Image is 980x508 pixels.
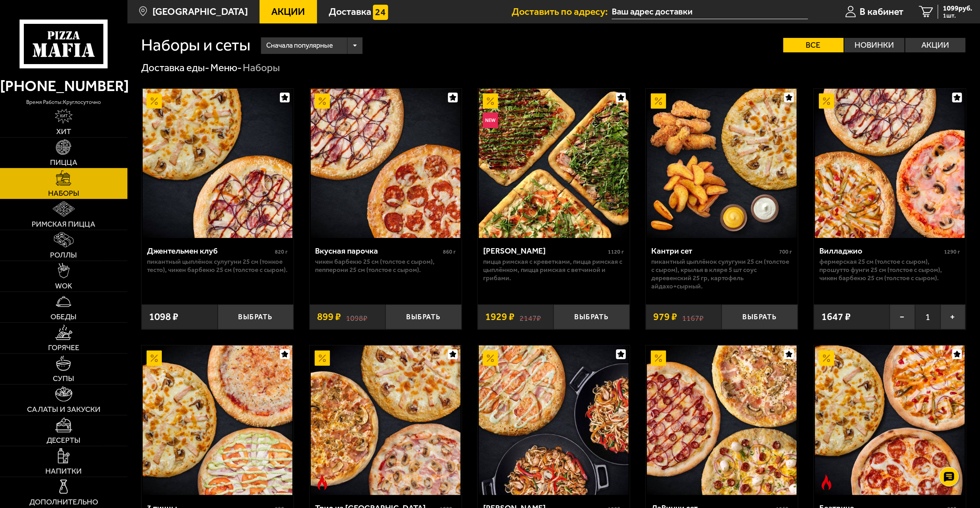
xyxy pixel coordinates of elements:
a: АкционныйВкусная парочка [310,89,462,238]
p: Фермерская 25 см (толстое с сыром), Прошутто Фунги 25 см (толстое с сыром), Чикен Барбекю 25 см (... [819,258,960,282]
input: Ваш адрес доставки [612,5,808,19]
img: Вилла Капри [479,345,629,495]
img: Акционный [819,351,834,366]
span: Римская пицца [32,220,95,228]
img: Кантри сет [647,89,797,238]
span: Пицца [50,159,77,166]
span: Супы [53,375,74,383]
span: 1 [915,304,941,329]
img: Акционный [483,93,498,109]
span: Сначала популярные [266,36,333,55]
img: Трио из Рио [311,345,460,495]
button: Выбрать [385,304,461,329]
span: 1098 ₽ [149,312,178,322]
span: 899 ₽ [317,312,341,322]
span: Наборы [48,190,79,197]
p: Пикантный цыплёнок сулугуни 25 см (тонкое тесто), Чикен Барбекю 25 см (толстое с сыром). [147,258,288,274]
h1: Наборы и сеты [141,37,251,54]
s: 2147 ₽ [520,312,541,322]
img: Акционный [315,351,330,366]
a: АкционныйДаВинчи сет [646,345,798,495]
label: Все [783,38,844,52]
img: 3 пиццы [143,345,292,495]
s: 1098 ₽ [346,312,367,322]
button: + [941,304,966,329]
div: Наборы [243,61,280,75]
span: Напитки [45,467,82,475]
button: Выбрать [218,304,294,329]
span: WOK [55,282,72,290]
img: Вилладжио [815,89,965,238]
img: Беатриче [815,345,965,495]
img: Акционный [315,93,330,109]
img: Акционный [651,93,666,109]
span: Десерты [47,436,81,444]
span: Салаты и закуски [27,406,100,413]
span: Роллы [50,251,77,259]
span: 979 ₽ [653,312,677,322]
a: АкционныйОстрое блюдоТрио из Рио [310,345,462,495]
img: Акционный [483,351,498,366]
p: Пицца Римская с креветками, Пицца Римская с цыплёнком, Пицца Римская с ветчиной и грибами. [483,258,624,282]
span: Доставить по адресу: [512,7,612,16]
span: Обеды [50,313,77,321]
label: Акции [905,38,966,52]
s: 1167 ₽ [682,312,704,322]
span: 1 шт. [943,13,972,19]
label: Новинки [844,38,905,52]
a: Доставка еды- [141,62,209,74]
img: Акционный [819,93,834,109]
img: Новинка [483,113,498,128]
p: Чикен Барбекю 25 см (толстое с сыром), Пепперони 25 см (толстое с сыром). [315,258,456,274]
span: В кабинет [860,7,903,16]
img: Острое блюдо [315,475,330,490]
a: АкционныйДжентельмен клуб [142,89,294,238]
a: АкционныйВилла Капри [478,345,630,495]
a: АкционныйКантри сет [646,89,798,238]
div: Джентельмен клуб [147,246,273,256]
span: 820 г [275,249,288,255]
a: Акционный3 пиццы [142,345,294,495]
div: [PERSON_NAME] [483,246,606,256]
a: АкционныйНовинкаМама Миа [478,89,630,238]
span: 1290 г [944,249,960,255]
a: АкционныйОстрое блюдоБеатриче [814,345,966,495]
img: Акционный [147,351,162,366]
img: Острое блюдо [819,475,834,490]
span: Горячее [48,344,79,352]
span: Дополнительно [29,498,98,506]
img: 15daf4d41897b9f0e9f617042186c801.svg [373,5,388,20]
img: Мама Миа [479,89,629,238]
span: 1099 руб. [943,5,972,12]
span: 1647 ₽ [821,312,851,322]
img: Акционный [147,93,162,109]
a: Меню- [210,62,242,74]
img: Вкусная парочка [311,89,460,238]
div: Вилладжио [819,246,942,256]
span: 1929 ₽ [485,312,514,322]
span: Доставка [329,7,371,16]
span: 700 г [779,249,792,255]
span: 860 г [443,249,456,255]
span: 1120 г [608,249,624,255]
span: Хит [56,128,71,136]
p: Пикантный цыплёнок сулугуни 25 см (толстое с сыром), крылья в кляре 5 шт соус деревенский 25 гр, ... [651,258,792,290]
img: Джентельмен клуб [143,89,292,238]
button: Выбрать [722,304,797,329]
a: АкционныйВилладжио [814,89,966,238]
button: Выбрать [554,304,629,329]
span: [GEOGRAPHIC_DATA] [152,7,248,16]
div: Кантри сет [651,246,777,256]
img: Акционный [651,351,666,366]
div: Вкусная парочка [315,246,441,256]
img: ДаВинчи сет [647,345,797,495]
span: Акции [272,7,305,16]
button: − [890,304,915,329]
